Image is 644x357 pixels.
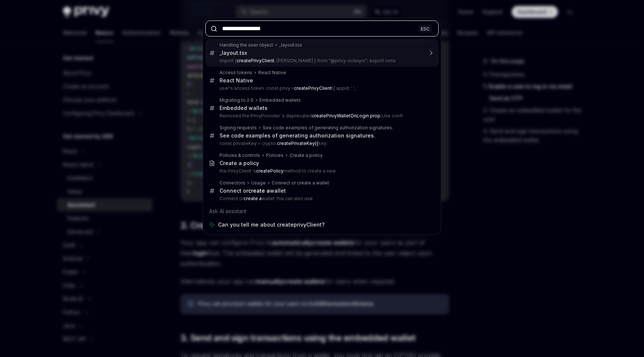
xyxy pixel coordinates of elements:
[220,140,423,146] p: const privateKey = crypto. key:
[220,42,273,48] div: Handling the user object
[220,152,260,158] div: Policies & controls
[266,152,284,158] div: Policies
[220,70,252,76] div: Access tokens
[220,160,259,167] div: Create a policy
[294,85,332,91] b: createPrivyClient
[290,152,323,158] div: Create a policy
[220,113,423,119] p: Removed the PrivyProvider 's deprecated Use confi
[220,105,268,111] div: Embedded wallets
[220,187,286,194] div: Connect or wallet
[220,132,375,139] div: See code examples of generating authorization signatures.
[259,97,301,103] div: Embedded wallets
[220,50,247,56] div: _layout.tsx
[220,125,257,131] div: Signing requests
[220,58,423,64] p: import { , [PERSON_NAME] } from "@privy-io/expo"; export cons
[237,58,274,63] b: createPrivyClient
[220,97,253,103] div: Migrating to 2.0
[248,187,270,194] b: create a
[220,196,423,202] p: Connect or wallet You can also use
[258,70,286,76] div: React Native
[279,42,302,48] div: _layout.tsx
[263,125,393,131] div: See code examples of generating authorization signatures.
[220,77,253,84] div: React Native
[312,113,382,119] b: createPrivyWalletOnLogin prop.
[220,85,423,91] p: user's access token. const privy = ({ appId: ' ',
[256,168,284,174] b: createPolicy
[205,205,439,218] div: Ask AI assistant
[220,168,423,174] p: the PrivyClient 's method to create a new
[251,180,266,186] div: Usage
[244,196,262,201] b: create a
[220,180,245,186] div: Connectors
[272,180,329,186] div: Connect or create a wallet
[218,221,325,228] span: Can you tell me about createprivyClient?
[277,140,318,146] b: createPrivateKey({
